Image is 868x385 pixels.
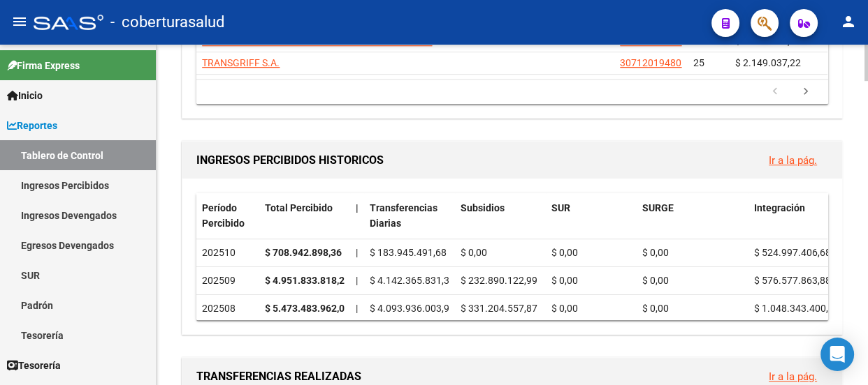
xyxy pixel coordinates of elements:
[762,84,788,100] a: go to previous page
[840,13,857,30] mat-icon: person
[620,36,681,47] span: 30691791099
[196,153,384,167] span: INGRESOS PERCIBIDOS HISTORICOS
[7,88,43,103] span: Inicio
[356,303,358,314] span: |
[202,57,280,68] span: TRANSGRIFF S.A.
[754,202,805,213] span: Integración
[693,57,704,68] span: 25
[202,301,254,317] div: 202508
[551,303,578,314] span: $ 0,00
[455,193,546,239] datatable-header-cell: Subsidios
[202,273,254,289] div: 202509
[356,202,359,213] span: |
[758,147,828,173] button: Ir a la pág.
[769,370,817,383] a: Ir a la pág.
[735,36,801,47] span: $ 2.178.331,42
[546,193,637,239] datatable-header-cell: SUR
[196,370,361,383] span: TRANSFERENCIAS REALIZADAS
[265,202,333,213] span: Total Percibido
[461,275,537,286] span: $ 232.890.122,99
[551,275,578,286] span: $ 0,00
[820,338,854,371] div: Open Intercom Messenger
[693,36,704,47] span: 22
[642,303,669,314] span: $ 0,00
[642,275,669,286] span: $ 0,00
[7,58,80,73] span: Firma Express
[202,245,254,261] div: 202510
[735,57,801,68] span: $ 2.149.037,22
[7,118,57,133] span: Reportes
[364,193,455,239] datatable-header-cell: Transferencias Diarias
[370,275,455,286] span: $ 4.142.365.831,35
[196,193,259,239] datatable-header-cell: Período Percibido
[7,358,61,373] span: Tesorería
[754,247,831,258] span: $ 524.997.406,68
[356,247,358,258] span: |
[642,202,674,213] span: SURGE
[356,275,358,286] span: |
[265,247,342,258] strong: $ 708.942.898,36
[551,202,570,213] span: SUR
[11,13,28,30] mat-icon: menu
[769,154,817,167] a: Ir a la pág.
[265,303,350,314] strong: $ 5.473.483.962,00
[748,193,839,239] datatable-header-cell: Integración
[620,57,681,68] span: 30712019480
[350,193,364,239] datatable-header-cell: |
[259,193,350,239] datatable-header-cell: Total Percibido
[370,247,447,258] span: $ 183.945.491,68
[793,84,819,100] a: go to next page
[461,247,487,258] span: $ 0,00
[461,202,505,213] span: Subsidios
[202,202,245,229] span: Período Percibido
[642,247,669,258] span: $ 0,00
[754,303,839,314] span: $ 1.048.343.400,23
[110,7,224,38] span: - coberturasalud
[370,303,455,314] span: $ 4.093.936.003,90
[370,202,437,229] span: Transferencias Diarias
[551,247,578,258] span: $ 0,00
[265,275,350,286] strong: $ 4.951.833.818,22
[637,193,748,239] datatable-header-cell: SURGE
[461,303,537,314] span: $ 331.204.557,87
[754,275,831,286] span: $ 576.577.863,88
[202,36,432,47] span: ISAMET SOCIEDAD DE RESPONSABILIDAD LIMITADA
